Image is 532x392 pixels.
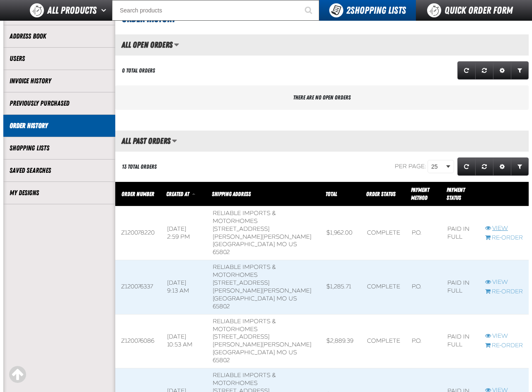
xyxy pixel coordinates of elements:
[213,303,230,310] bdo: 65802
[475,61,493,80] a: Reset grid action
[213,318,276,333] span: RELIABLE IMPORTS & MOTORHOMES
[122,163,157,171] div: 13 Total Orders
[361,260,406,314] td: Complete
[8,365,27,384] div: Scroll to the top
[485,342,523,350] a: Re-Order Z120076086 order
[406,314,442,368] td: P.O.
[10,121,109,131] a: Order History
[457,157,476,176] a: Refresh grid action
[10,99,109,108] a: Previously Purchased
[213,210,276,225] span: RELIABLE IMPORTS & MOTORHOMES
[485,288,523,296] a: Re-Order Z120076337 order
[493,61,511,80] a: Expand or Collapse Grid Settings
[406,206,442,260] td: P.O.
[361,206,406,260] td: Complete
[321,260,361,314] td: $1,285.71
[485,332,523,340] a: View Z120076086 order
[213,372,276,387] span: RELIABLE IMPORTS & MOTORHOMES
[166,191,190,197] a: Created At
[213,225,311,240] span: [STREET_ADDRESS][PERSON_NAME][PERSON_NAME]
[406,260,442,314] td: P.O.
[212,191,251,197] span: Shipping Address
[213,241,275,248] span: [GEOGRAPHIC_DATA]
[447,186,465,201] span: Payment Status
[485,225,523,232] a: View Z120078220 order
[161,260,207,314] td: [DATE] 9:13 AM
[213,264,276,278] span: RELIABLE IMPORTS & MOTORHOMES
[431,162,445,171] span: 25
[10,76,109,86] a: Invoice History
[493,157,511,176] a: Expand or Collapse Grid Settings
[289,241,297,248] span: US
[10,54,109,63] a: Users
[277,349,287,356] span: MO
[321,314,361,368] td: $2,889.39
[293,94,351,101] span: There are no open orders
[475,157,493,176] a: Reset grid action
[277,295,287,302] span: MO
[442,206,479,260] td: Paid in full
[213,349,275,356] span: [GEOGRAPHIC_DATA]
[47,3,97,18] span: All Products
[326,191,337,197] a: Total
[289,295,297,302] span: US
[10,188,109,198] a: My Designs
[115,260,161,314] td: Z120076337
[174,38,179,52] button: Manage grid views. Current view is All Open Orders
[115,314,161,368] td: Z120076086
[346,5,350,16] strong: 2
[361,314,406,368] td: Complete
[213,249,230,256] bdo: 65802
[289,349,297,356] span: US
[213,357,230,364] bdo: 65802
[10,143,109,153] a: Shopping Lists
[10,31,109,41] a: Address Book
[122,67,155,75] div: 0 Total Orders
[161,206,207,260] td: [DATE] 2:59 PM
[511,157,529,176] a: Expand or Collapse Grid Filters
[457,61,476,80] a: Refresh grid action
[213,333,311,348] span: [STREET_ADDRESS][PERSON_NAME][PERSON_NAME]
[485,234,523,242] a: Re-Order Z120078220 order
[277,241,287,248] span: MO
[321,206,361,260] td: $1,962.00
[10,166,109,175] a: Saved Searches
[485,278,523,286] a: View Z120076337 order
[121,191,154,197] a: Order Number
[511,61,529,80] a: Expand or Collapse Grid Filters
[115,206,161,260] td: Z120078220
[161,314,207,368] td: [DATE] 10:53 AM
[479,182,529,206] th: Row actions
[115,40,172,49] h2: All Open Orders
[213,295,275,302] span: [GEOGRAPHIC_DATA]
[395,163,426,170] span: Per page:
[346,5,406,16] span: Shopping Lists
[166,191,189,197] span: Created At
[213,279,311,294] span: [STREET_ADDRESS][PERSON_NAME][PERSON_NAME]
[442,260,479,314] td: Paid in full
[172,134,177,148] button: Manage grid views. Current view is All Past Orders
[366,191,396,197] a: Order Status
[411,186,429,201] span: Payment Method
[115,136,170,145] h2: All Past Orders
[442,314,479,368] td: Paid in full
